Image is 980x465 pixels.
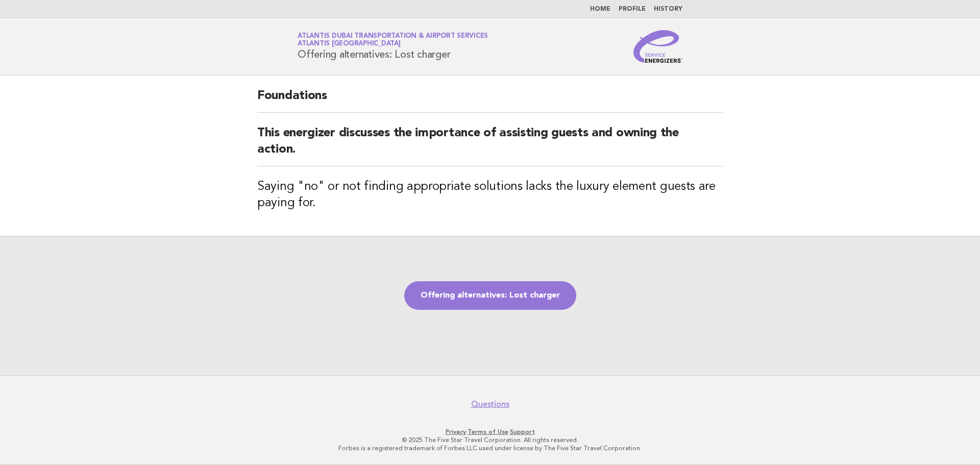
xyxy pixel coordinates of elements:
[257,179,723,211] h3: Saying "no" or not finding appropriate solutions lacks the luxury element guests are paying for.
[619,6,646,12] a: Profile
[178,436,802,444] p: © 2025 The Five Star Travel Corporation. All rights reserved.
[633,30,682,63] img: Service Energizers
[257,125,723,166] h2: This energizer discusses the importance of assisting guests and owning the action.
[257,88,723,113] h2: Foundations
[298,41,401,47] span: Atlantis [GEOGRAPHIC_DATA]
[510,428,535,435] a: Support
[468,428,508,435] a: Terms of Use
[471,399,509,409] a: Questions
[446,428,466,435] a: Privacy
[298,33,488,47] a: Atlantis Dubai Transportation & Airport ServicesAtlantis [GEOGRAPHIC_DATA]
[178,428,802,436] p: · ·
[590,6,610,12] a: Home
[178,444,802,452] p: Forbes is a registered trademark of Forbes LLC used under license by The Five Star Travel Corpora...
[298,33,488,60] h1: Offering alternatives: Lost charger
[654,6,682,12] a: History
[404,281,576,310] a: Offering alternatives: Lost charger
